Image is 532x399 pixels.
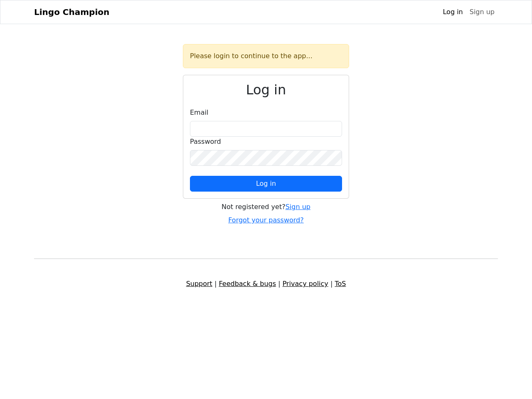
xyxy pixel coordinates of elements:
h2: Log in [190,82,342,98]
a: Forgot your password? [228,216,304,224]
label: Email [190,108,208,118]
a: Sign up [286,203,310,211]
a: Feedback & bugs [219,280,276,288]
button: Log in [190,176,342,192]
a: ToS [335,280,346,288]
div: | | | [29,279,503,289]
a: Privacy policy [283,280,328,288]
label: Password [190,137,221,147]
span: Log in [256,180,276,187]
a: Sign up [466,4,498,20]
a: Lingo Champion [34,4,109,20]
div: Please login to continue to the app... [183,44,349,68]
div: Not registered yet? [183,202,349,212]
a: Support [186,280,212,288]
a: Log in [439,4,466,20]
